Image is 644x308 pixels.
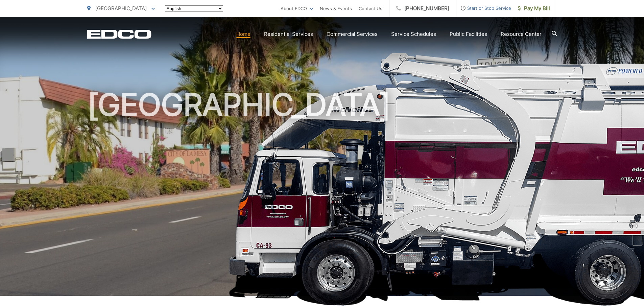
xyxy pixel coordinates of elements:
select: Select a language [165,5,223,12]
a: Commercial Services [327,30,378,38]
a: Service Schedules [391,30,436,38]
h1: [GEOGRAPHIC_DATA] [87,88,557,302]
span: Pay My Bill [518,4,550,13]
a: Home [236,30,251,38]
span: [GEOGRAPHIC_DATA] [95,5,147,11]
a: News & Events [320,4,352,13]
a: EDCD logo. Return to the homepage. [87,29,151,39]
a: About EDCO [281,4,313,13]
a: Residential Services [264,30,313,38]
a: Public Facilities [450,30,487,38]
a: Resource Center [501,30,542,38]
a: Contact Us [359,4,382,13]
